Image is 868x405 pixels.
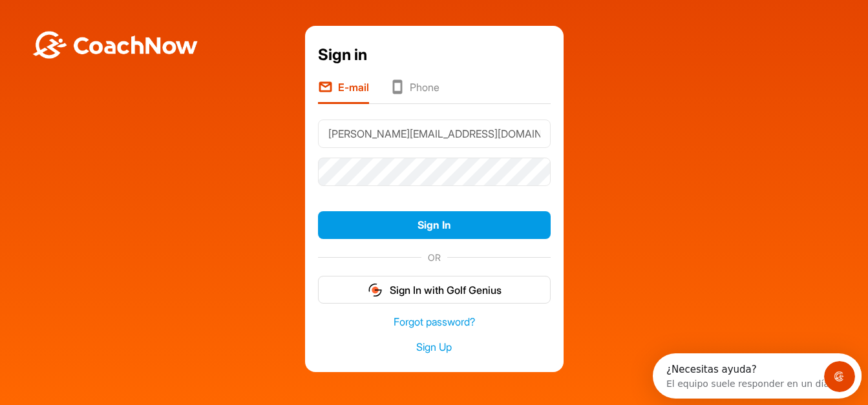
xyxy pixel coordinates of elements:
img: BwLJSsUCoWCh5upNqxVrqldRgqLPVwmV24tXu5FoVAoFEpwwqQ3VIfuoInZCoVCoTD4vwADAC3ZFMkVEQFDAAAAAElFTkSuQmCC [31,31,199,59]
li: E-mail [318,79,369,104]
span: OR [421,251,447,264]
div: ¿Necesitas ayuda? [14,11,179,21]
a: Sign Up [318,340,551,355]
button: Sign In [318,211,551,239]
li: Phone [390,79,439,104]
div: Sign in [318,43,551,67]
button: Sign In with Golf Genius [318,276,551,304]
div: Abrir Intercom Messenger [5,5,217,41]
input: E-mail [318,119,551,148]
div: El equipo suele responder en un día. [14,21,179,35]
img: gg_logo [367,282,383,298]
iframe: Intercom live chat discovery launcher [653,353,862,399]
a: Forgot password? [318,315,551,329]
iframe: Intercom live chat [824,361,855,392]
